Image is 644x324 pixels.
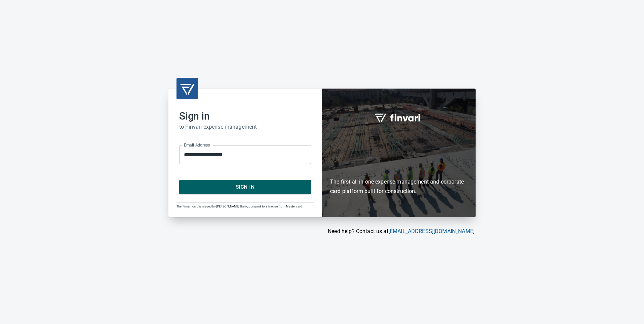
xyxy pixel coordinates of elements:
span: The Finvari card is issued by [PERSON_NAME] Bank, pursuant to a license from Mastercard [176,205,302,208]
h2: Sign in [179,110,311,122]
button: Sign In [179,180,311,194]
div: Finvari [322,89,476,217]
img: transparent_logo.png [179,80,195,97]
a: [EMAIL_ADDRESS][DOMAIN_NAME] [388,228,475,234]
h6: The first all-in-one expense management and corporate card platform built for construction. [330,138,468,196]
span: Sign In [187,183,304,191]
img: fullword_logo_white.png [374,110,424,125]
p: Need help? Contact us at [168,227,475,235]
h6: to Finvari expense management [179,122,311,132]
